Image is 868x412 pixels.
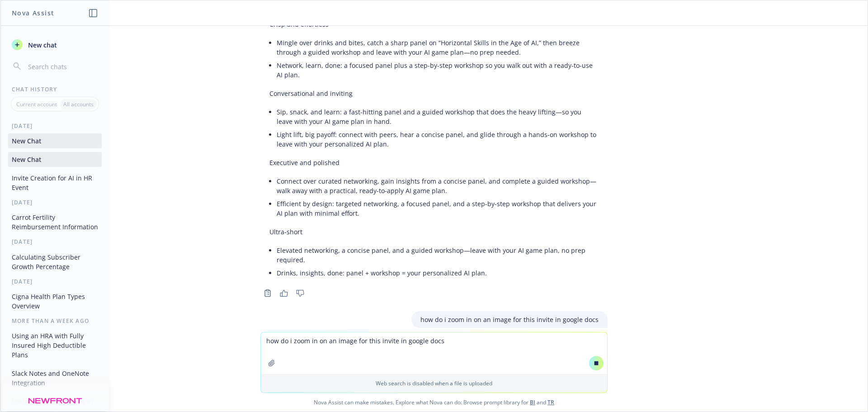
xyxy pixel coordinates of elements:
[277,59,599,81] li: Network, learn, done: a focused panel plus a step-by-step workshop so you walk out with a ready-t...
[264,289,272,297] svg: Copy to clipboard
[16,100,57,108] p: Current account
[12,8,54,18] h1: Nova Assist
[26,60,98,73] input: Search chats
[277,244,599,266] li: Elevated networking, a concise panel, and a guided workshop—leave with your AI game plan, no prep...
[277,175,599,197] li: Connect over curated networking, gain insights from a concise panel, and complete a guided worksh...
[4,393,864,412] span: Nova Assist can make mistakes. Explore what Nova can do: Browse prompt library for and
[1,85,109,93] div: Chat History
[530,398,535,406] a: BI
[277,128,599,151] li: Light lift, big payoff: connect with peers, hear a concise panel, and glide through a hands-on wo...
[420,315,599,324] p: how do i zoom in on an image for this invite in google docs
[266,379,602,387] p: Web search is disabled when a file is uploaded
[63,100,94,108] p: All accounts
[1,122,109,130] div: [DATE]
[8,328,102,362] button: Using an HRA with Fully Insured High Deductible Plans
[269,227,599,237] p: Ultra-short
[8,152,102,167] button: New Chat
[277,105,599,128] li: Sip, snack, and learn: a fast-hitting panel and a guided workshop that does the heavy lifting—so ...
[8,250,102,274] button: Calculating Subscriber Growth Percentage
[26,40,57,50] span: New chat
[277,266,599,279] li: Drinks, insights, done: panel + workshop = your personalized AI plan.
[8,210,102,234] button: Carrot Fertility Reimbursement Information
[1,199,109,206] div: [DATE]
[1,278,109,285] div: [DATE]
[293,287,307,299] button: Thumbs down
[277,197,599,220] li: Efficient by design: targeted networking, a focused panel, and a step-by-step workshop that deliv...
[277,36,599,59] li: Mingle over drinks and bites, catch a sharp panel on “Horizontal Skills in the Age of AI,” then b...
[8,37,102,53] button: New chat
[8,366,102,390] button: Slack Notes and OneNote Integration
[1,317,109,325] div: More than a week ago
[8,170,102,195] button: Invite Creation for AI in HR Event
[547,398,554,406] a: TR
[8,133,102,148] button: New Chat
[269,158,599,167] p: Executive and polished
[269,89,599,98] p: Conversational and inviting
[1,238,109,246] div: [DATE]
[8,289,102,313] button: Cigna Health Plan Types Overview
